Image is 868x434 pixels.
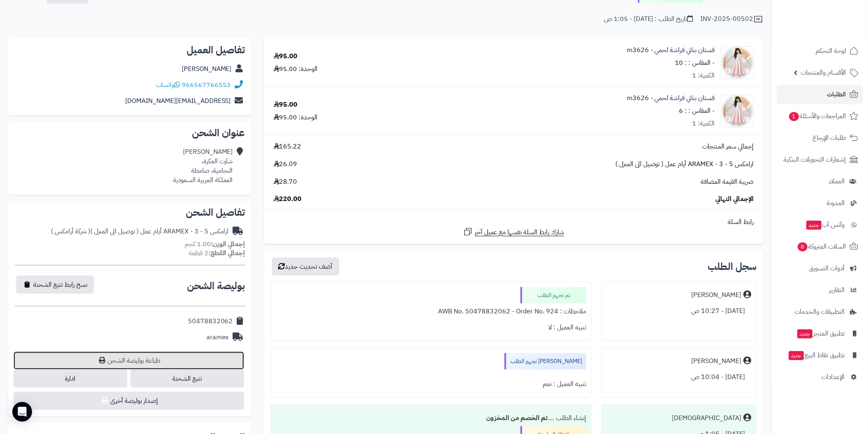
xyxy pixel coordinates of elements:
div: Open Intercom Messenger [12,402,32,422]
span: 1 [789,112,799,121]
small: - المقاس : : 6 [679,106,715,116]
h2: بوليصة الشحن [187,281,245,291]
span: المدونة [827,197,845,209]
span: المراجعات والأسئلة [788,110,846,122]
span: 26.09 [274,160,297,169]
div: [PERSON_NAME] [692,356,742,366]
a: ادارة [14,370,127,388]
a: أدوات التسويق [777,258,863,278]
span: ( شركة أرامكس ) [51,226,90,236]
div: aramex [206,333,229,342]
a: المراجعات والأسئلة1 [777,106,863,126]
h3: سجل الطلب [708,262,757,272]
div: رابط السلة [267,217,760,227]
span: إجمالي سعر المنتجات [703,142,754,151]
a: تطبيق نقاط البيعجديد [777,345,863,365]
span: العملاء [829,176,845,187]
span: السلات المتروكة [797,241,846,252]
a: [EMAIL_ADDRESS][DOMAIN_NAME] [125,96,231,106]
div: تاريخ الطلب : [DATE] - 1:05 ص [604,14,693,24]
div: [DEMOGRAPHIC_DATA] [672,413,742,423]
div: [DATE] - 10:27 ص [607,303,752,319]
span: الإعدادات [822,371,845,383]
div: تنبيه العميل : نعم [276,376,586,392]
div: الكمية: 1 [692,119,715,128]
span: ارامكس ARAMEX - 3 - 5 أيام عمل ( توصيل الى المنزل ) [615,160,754,169]
div: [PERSON_NAME] شارت العكرة، النجامية، صامطة المملكة العربية السعودية [173,147,233,185]
div: الوحدة: 95.00 [274,113,318,122]
a: لوحة التحكم [777,41,863,61]
a: المدونة [777,193,863,213]
div: تم تجهيز الطلب [521,287,586,304]
small: - المقاس : : 10 [675,58,715,68]
h2: عنوان الشحن [15,128,245,138]
a: فستان بناتي فراشة لحمي - m3626 [627,94,715,103]
div: ارامكس ARAMEX - 3 - 5 أيام عمل ( توصيل الى المنزل ) [51,227,229,236]
img: 1744392437-IMG_4587-90x90.jpeg [722,46,754,79]
a: تطبيق المتجرجديد [777,324,863,343]
span: شارك رابط السلة نفسها مع عميل آخر [475,228,564,237]
strong: إجمالي القطع: [208,248,245,258]
span: 28.70 [274,177,297,187]
div: [DATE] - 10:04 ص [607,369,752,385]
div: INV-2025-00502 [701,14,763,24]
a: إشعارات التحويلات البنكية [777,150,863,169]
a: تتبع الشحنة [130,370,244,388]
small: 2 قطعة [189,248,245,258]
div: ملاحظات : AWB No. 50478832062 - Order No. 924 [276,304,586,320]
div: 95.00 [274,52,298,61]
a: طلبات الإرجاع [777,128,863,148]
a: التطبيقات والخدمات [777,302,863,322]
a: وآتس آبجديد [777,215,863,235]
h2: تفاصيل الشحن [15,208,245,217]
button: أضف تحديث جديد [272,258,339,276]
span: أدوات التسويق [809,263,845,274]
span: نسخ رابط تتبع الشحنة [33,280,87,290]
span: وآتس آب [806,219,845,231]
small: 1.00 كجم [185,239,245,249]
span: طلبات الإرجاع [813,132,846,144]
span: 165.22 [274,142,302,151]
button: إصدار بوليصة أخرى [14,392,244,410]
span: جديد [789,351,804,360]
span: 8 [798,242,808,251]
div: [PERSON_NAME] [692,290,742,300]
span: لوحة التحكم [816,45,846,57]
a: الطلبات [777,85,863,104]
div: الكمية: 1 [692,71,715,80]
b: تم الخصم من المخزون [486,413,548,423]
a: [PERSON_NAME] [182,64,232,74]
div: [PERSON_NAME] تجهيز الطلب [505,353,586,370]
span: الأقسام والمنتجات [801,67,846,78]
span: إشعارات التحويلات البنكية [784,154,846,165]
div: تنبيه العميل : لا [276,320,586,336]
strong: إجمالي الوزن: [211,239,245,249]
a: الإعدادات [777,367,863,387]
span: تطبيق المتجر [797,328,845,339]
span: الإجمالي النهائي [716,194,754,204]
span: جديد [806,221,822,230]
a: العملاء [777,171,863,191]
h2: تفاصيل العميل [15,45,245,55]
a: 966567766553 [182,80,231,90]
div: 95.00 [274,100,298,110]
button: نسخ رابط تتبع الشحنة [16,276,94,294]
span: التطبيقات والخدمات [795,306,845,318]
a: شارك رابط السلة نفسها مع عميل آخر [463,227,564,237]
div: 50478832062 [188,317,233,326]
a: طباعة بوليصة الشحن [14,352,244,370]
span: الطلبات [827,89,846,100]
a: التقارير [777,280,863,300]
span: التقارير [829,284,845,296]
span: تطبيق نقاط البيع [788,349,845,361]
span: جديد [797,329,813,338]
span: 220.00 [274,194,302,204]
a: فستان بناتي فراشة لحمي - m3626 [627,46,715,55]
a: واتساب [156,80,180,90]
img: 1744392437-IMG_4587-90x90.jpeg [722,95,754,128]
div: الوحدة: 95.00 [274,64,318,74]
span: ضريبة القيمة المضافة [701,177,754,187]
div: إنشاء الطلب .... [276,410,586,426]
a: السلات المتروكة8 [777,237,863,256]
